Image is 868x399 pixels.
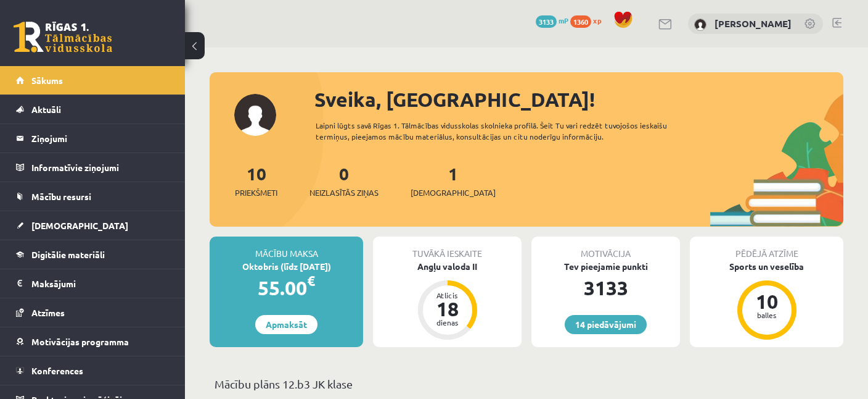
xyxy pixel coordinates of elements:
[16,124,170,153] a: Ziņojumi
[16,269,170,298] a: Maksājumi
[570,15,607,25] a: 1360 xp
[31,269,170,298] legend: Maksājumi
[373,237,522,260] div: Tuvākā ieskaite
[593,15,601,25] span: xp
[429,319,466,326] div: dienas
[411,187,496,199] span: [DEMOGRAPHIC_DATA]
[411,162,496,199] a: 1[DEMOGRAPHIC_DATA]
[429,292,466,299] div: Atlicis
[210,237,363,260] div: Mācību maksa
[31,220,128,231] span: [DEMOGRAPHIC_DATA]
[31,365,83,376] span: Konferences
[16,327,170,356] a: Motivācijas programma
[16,66,170,94] a: Sākums
[314,85,843,114] div: Sveika, [GEOGRAPHIC_DATA]!
[694,19,706,31] img: Milana Požarņikova
[16,356,170,385] a: Konferences
[309,162,379,199] a: 0Neizlasītās ziņas
[16,153,170,182] a: Informatīvie ziņojumi
[309,187,379,199] span: Neizlasītās ziņas
[16,211,170,240] a: [DEMOGRAPHIC_DATA]
[16,240,170,269] a: Digitālie materiāli
[31,336,129,347] span: Motivācijas programma
[559,15,568,25] span: mP
[373,260,522,273] div: Angļu valoda II
[570,15,591,28] span: 1360
[531,237,680,260] div: Motivācija
[16,95,170,124] a: Aktuāli
[531,260,680,273] div: Tev pieejamie punkti
[16,182,170,211] a: Mācību resursi
[536,15,557,28] span: 3133
[690,237,843,260] div: Pēdējā atzīme
[31,191,91,202] span: Mācību resursi
[536,15,568,25] a: 3133 mP
[16,298,170,327] a: Atzīmes
[748,292,785,311] div: 10
[429,299,466,319] div: 18
[565,315,647,334] a: 14 piedāvājumi
[748,311,785,319] div: balles
[31,249,105,260] span: Digitālie materiāli
[690,260,843,342] a: Sports un veselība 10 balles
[235,187,277,199] span: Priekšmeti
[255,315,317,334] a: Apmaksāt
[307,272,315,290] span: €
[215,376,838,392] p: Mācību plāns 12.b3 JK klase
[690,260,843,273] div: Sports un veselība
[14,22,112,52] a: Rīgas 1. Tālmācības vidusskola
[316,120,696,142] div: Laipni lūgts savā Rīgas 1. Tālmācības vidusskolas skolnieka profilā. Šeit Tu vari redzēt tuvojošo...
[31,307,65,318] span: Atzīmes
[210,260,363,273] div: Oktobris (līdz [DATE])
[31,75,63,86] span: Sākums
[31,124,170,153] legend: Ziņojumi
[373,260,522,342] a: Angļu valoda II Atlicis 18 dienas
[235,162,277,199] a: 10Priekšmeti
[31,104,61,115] span: Aktuāli
[714,17,792,30] a: [PERSON_NAME]
[210,273,363,303] div: 55.00
[31,153,170,182] legend: Informatīvie ziņojumi
[531,273,680,303] div: 3133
